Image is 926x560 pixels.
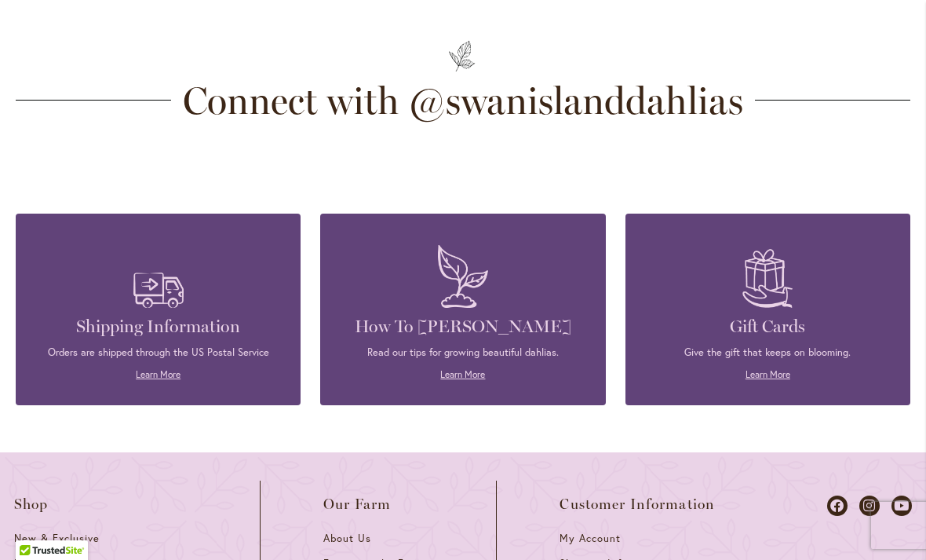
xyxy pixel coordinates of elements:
[39,346,277,360] p: Orders are shipped through the US Postal Service
[323,496,391,512] span: Our Farm
[560,496,715,512] span: Customer Information
[440,368,485,380] a: Learn More
[649,316,887,338] h4: Gift Cards
[891,496,912,516] a: Dahlias on Youtube
[344,316,581,338] h4: How To [PERSON_NAME]
[344,346,581,360] p: Read our tips for growing beautiful dahlias.
[649,346,887,360] p: Give the gift that keeps on blooming.
[14,496,49,512] span: Shop
[171,82,755,119] span: Connect with @swanislanddahlias
[136,368,180,380] a: Learn More
[39,316,277,338] h4: Shipping Information
[746,368,790,380] a: Learn More
[859,496,880,516] a: Dahlias on Instagram
[827,496,848,516] a: Dahlias on Facebook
